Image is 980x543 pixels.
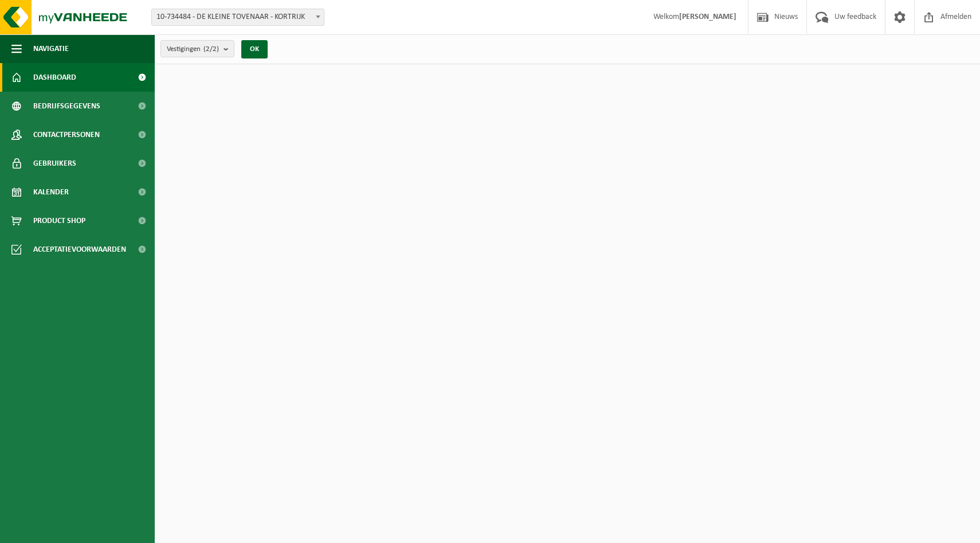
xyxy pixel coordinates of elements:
[33,178,69,206] span: Kalender
[203,45,219,53] count: (2/2)
[152,9,324,25] span: 10-734484 - DE KLEINE TOVENAAR - KORTRIJK
[33,120,100,149] span: Contactpersonen
[679,13,736,21] strong: [PERSON_NAME]
[33,235,126,264] span: Acceptatievoorwaarden
[33,34,69,63] span: Navigatie
[151,9,324,26] span: 10-734484 - DE KLEINE TOVENAAR - KORTRIJK
[241,40,268,58] button: OK
[33,206,85,235] span: Product Shop
[160,40,234,57] button: Vestigingen(2/2)
[167,41,219,58] span: Vestigingen
[33,149,76,178] span: Gebruikers
[33,63,76,92] span: Dashboard
[33,92,100,120] span: Bedrijfsgegevens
